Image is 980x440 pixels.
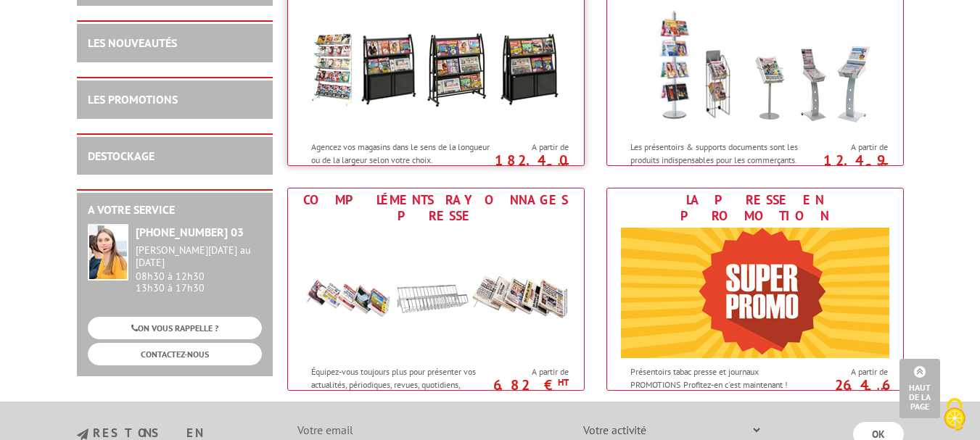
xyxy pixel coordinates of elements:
a: LES PROMOTIONS [88,92,178,107]
sup: HT [877,160,888,173]
a: LES NOUVEAUTÉS [88,36,177,50]
img: Présentoirs revues et journaux [621,3,889,133]
span: A partir de [495,366,569,378]
p: 12.49 € [807,156,888,173]
p: Les présentoirs & supports documents sont les produits indispensables pour les commerçants. [630,141,810,165]
p: Équipez-vous toujours plus pour présenter vos actualités, périodiques, revues, quotidiens, nouvel... [311,365,491,402]
a: ON VOUS RAPPELLE ? [88,317,262,339]
img: widget-service.jpg [88,224,128,281]
sup: HT [558,376,569,389]
div: La presse en promotion [611,192,899,224]
button: Cookies (fenêtre modale) [929,391,980,440]
div: [PERSON_NAME][DATE] au [DATE] [136,244,262,269]
a: CONTACTEZ-NOUS [88,343,262,365]
a: La presse en promotion La presse en promotion Présentoirs tabac presse et journaux PROMOTIONS Pro... [606,188,904,391]
div: Compléments rayonnages presse [292,192,580,224]
span: A partir de [495,141,569,153]
p: 26.46 € [807,381,888,398]
img: La presse en promotion [621,228,889,358]
sup: HT [558,160,569,173]
img: Cookies (fenêtre modale) [936,397,973,433]
p: Présentoirs tabac presse et journaux PROMOTIONS Profitez-en c'est maintenant ! [630,365,810,390]
sup: HT [877,385,888,397]
div: 08h30 à 12h30 13h30 à 17h30 [136,244,262,294]
h2: A votre service [88,204,262,217]
img: Compléments rayonnages presse [302,228,570,358]
span: A partir de [814,366,888,378]
a: DESTOCKAGE [88,149,155,163]
span: A partir de [814,141,888,153]
p: 6.82 € [487,381,569,389]
strong: [PHONE_NUMBER] 03 [136,225,244,239]
p: 182.40 € [487,156,569,173]
p: Agencez vos magasins dans le sens de la longueur ou de la largeur selon votre choix. [311,141,491,165]
a: Haut de la page [899,359,940,418]
a: Compléments rayonnages presse Compléments rayonnages presse Équipez-vous toujours plus pour prése... [287,188,585,391]
img: Rayonnages presse et journaux [302,3,570,133]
